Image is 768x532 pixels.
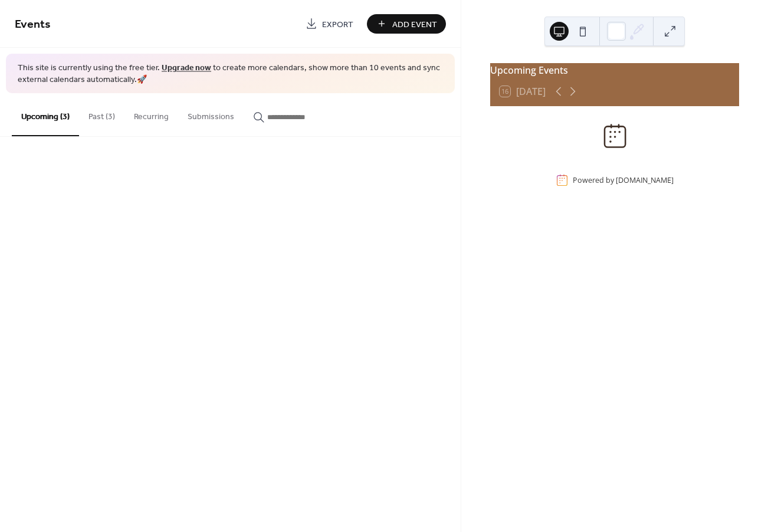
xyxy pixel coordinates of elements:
a: [DOMAIN_NAME] [616,175,674,185]
span: This site is currently using the free tier. to create more calendars, show more than 10 events an... [18,63,443,86]
span: Add Event [392,18,437,31]
button: Past (3) [79,93,124,135]
button: Add Event [367,14,446,34]
div: Powered by [573,175,674,185]
span: Export [322,18,353,31]
button: Recurring [124,93,178,135]
a: Upgrade now [162,60,211,76]
div: Upcoming Events [490,63,739,77]
button: Upcoming (3) [12,93,79,136]
a: Export [297,14,362,34]
button: Submissions [178,93,244,135]
span: Events [15,13,51,36]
